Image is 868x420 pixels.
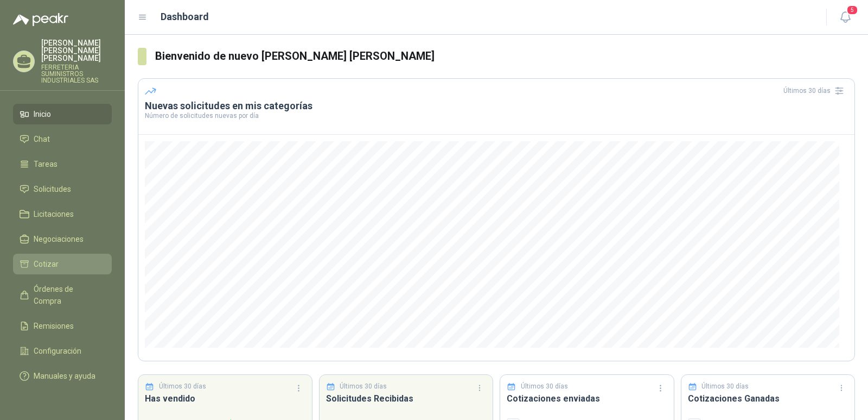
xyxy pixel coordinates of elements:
[13,154,112,174] a: Tareas
[846,5,858,15] span: 5
[145,392,305,405] h3: Has vendido
[34,108,51,120] span: Inicio
[34,183,71,195] span: Solicitudes
[521,381,568,392] p: Últimos 30 días
[145,99,848,112] h3: Nuevas solicitudes en mis categorías
[13,316,112,336] a: Remisiones
[34,370,95,382] span: Manuales y ayuda
[13,13,68,26] img: Logo peakr
[13,341,112,361] a: Configuración
[41,39,112,62] p: [PERSON_NAME] [PERSON_NAME] [PERSON_NAME]
[340,381,387,392] p: Últimos 30 días
[155,48,855,65] h3: Bienvenido de nuevo [PERSON_NAME] [PERSON_NAME]
[159,381,206,392] p: Últimos 30 días
[34,283,101,307] span: Órdenes de Compra
[34,233,84,245] span: Negociaciones
[13,104,112,124] a: Inicio
[41,64,112,84] p: FERRETERIA SUMINISTROS INDUSTRIALES SAS
[34,158,58,170] span: Tareas
[13,129,112,149] a: Chat
[13,179,112,199] a: Solicitudes
[34,258,59,270] span: Cotizar
[34,345,81,357] span: Configuración
[13,204,112,224] a: Licitaciones
[701,381,749,392] p: Últimos 30 días
[34,208,74,220] span: Licitaciones
[34,320,74,332] span: Remisiones
[326,392,487,405] h3: Solicitudes Recibidas
[13,254,112,274] a: Cotizar
[13,366,112,386] a: Manuales y ayuda
[835,8,855,27] button: 5
[783,82,848,99] div: Últimos 30 días
[145,112,848,119] p: Número de solicitudes nuevas por día
[161,9,209,24] h1: Dashboard
[688,392,848,405] h3: Cotizaciones Ganadas
[13,229,112,249] a: Negociaciones
[34,133,50,145] span: Chat
[13,279,112,311] a: Órdenes de Compra
[507,392,667,405] h3: Cotizaciones enviadas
